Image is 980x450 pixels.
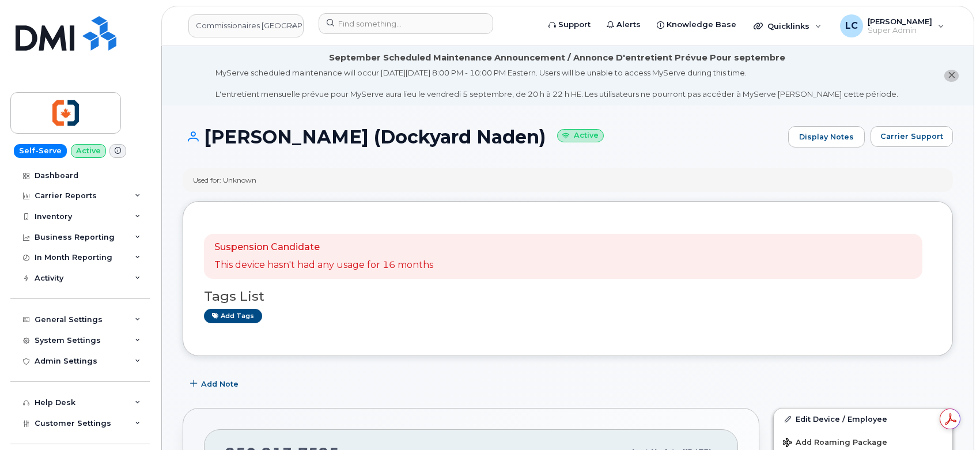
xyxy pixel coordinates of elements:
span: Add Roaming Package [783,438,887,449]
button: Add Note [183,373,248,394]
button: Carrier Support [871,126,953,147]
div: Used for: Unknown [193,175,256,185]
a: Add tags [204,309,262,323]
span: Add Note [201,379,239,390]
a: Edit Device / Employee [774,409,952,429]
p: This device hasn't had any usage for 16 months [214,259,433,272]
small: Active [557,129,604,142]
a: Display Notes [788,126,865,148]
h1: [PERSON_NAME] (Dockyard Naden) [183,127,782,147]
h3: Tags List [204,289,932,304]
span: Carrier Support [880,131,943,142]
button: close notification [944,70,959,82]
div: MyServe scheduled maintenance will occur [DATE][DATE] 8:00 PM - 10:00 PM Eastern. Users will be u... [215,67,898,100]
div: September Scheduled Maintenance Announcement / Annonce D'entretient Prévue Pour septembre [329,52,785,64]
p: Suspension Candidate [214,241,433,254]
